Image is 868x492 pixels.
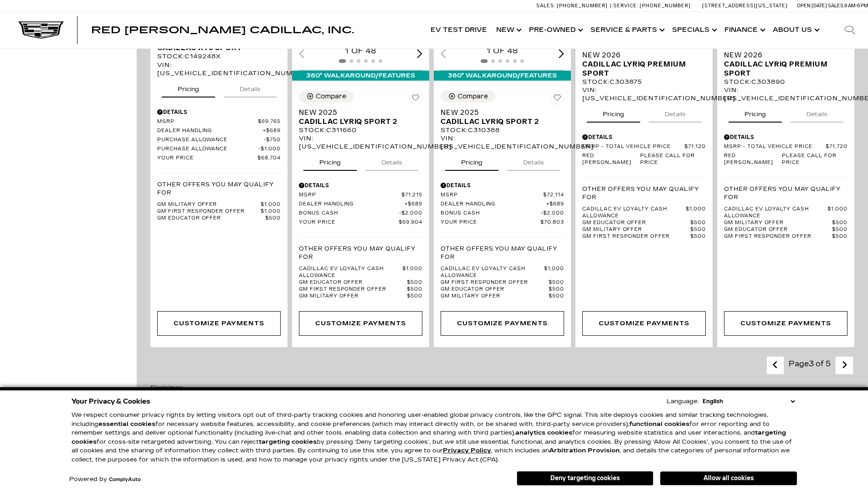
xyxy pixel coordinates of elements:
strong: Disclaimer: [150,384,183,391]
a: Purchase Allowance $750 [157,137,281,143]
span: $2,000 [399,210,422,217]
span: GM First Responder Offer [441,279,549,286]
span: Purchase Allowance [157,146,258,153]
span: GM Military Offer [582,226,690,233]
span: $71,120 [684,143,706,150]
span: GM Educator Offer [582,220,690,226]
span: GM Military Offer [724,220,832,226]
a: Cadillac EV Loyalty Cash Allowance $1,000 [299,266,422,279]
span: $500 [549,293,564,300]
button: Compare Vehicle [299,91,354,102]
a: Finance [720,12,768,48]
a: Dealer Handling $689 [299,201,422,208]
a: Red [PERSON_NAME] Cadillac, Inc. [91,26,354,35]
a: Cadillac EV Loyalty Cash Allowance $1,000 [724,206,847,220]
span: Dealer Handling [299,201,405,208]
span: $500 [690,233,706,240]
a: Dealer Handling $689 [441,201,564,208]
span: $500 [832,233,847,240]
a: New 2025Cadillac LYRIQ Sport 2 [441,108,564,126]
a: About Us [768,12,822,48]
div: VIN: [US_VEHICLE_IDENTIFICATION_NUMBER] [299,134,422,151]
div: Stock : C303890 [724,78,847,86]
div: 1 of 48 [441,46,564,56]
div: VIN: [US_VEHICLE_IDENTIFICATION_NUMBER] [441,134,564,151]
a: GM Military Offer $500 [582,226,706,233]
span: $1,000 [686,206,706,220]
a: Customize Payments [157,311,281,336]
span: Please call for price [640,153,706,166]
button: pricing tab [587,102,640,123]
a: GM First Responder Offer $1,000 [157,208,281,215]
a: MSRP - Total Vehicle Price $71,720 [724,143,847,150]
p: Other Offers You May Qualify For [299,245,422,261]
a: GM Military Offer $500 [724,220,847,226]
div: VIN: [US_VEHICLE_IDENTIFICATION_NUMBER] [157,61,281,77]
span: $70,803 [540,219,564,226]
a: GM Military Offer $500 [299,293,422,300]
span: $1,000 [258,146,281,153]
span: Cadillac EV Loyalty Cash Allowance [582,206,686,220]
a: Bonus Cash $2,000 [299,210,422,217]
a: MSRP $69,765 [157,118,281,125]
a: New [492,12,524,48]
span: $500 [407,293,422,300]
span: MSRP [441,192,543,199]
span: Purchase Allowance [157,137,264,143]
span: $500 [407,286,422,293]
button: details tab [224,77,277,97]
p: Other Offers You May Qualify For [582,185,706,201]
a: GM First Responder Offer $500 [441,279,564,286]
span: Red [PERSON_NAME] [582,153,640,166]
span: Dealer Handling [441,201,546,208]
a: Purchase Allowance $1,000 [157,146,281,153]
a: Your Price $70,803 [441,219,564,226]
a: MSRP - Total Vehicle Price $71,120 [582,143,706,150]
p: Other Offers You May Qualify For [724,185,847,201]
button: details tab [791,102,843,123]
span: GM First Responder Offer [299,286,407,293]
span: [PHONE_NUMBER] [640,3,691,9]
div: Powered by [69,477,141,482]
a: New 2025Cadillac LYRIQ Sport 2 [299,108,422,126]
span: $500 [549,286,564,293]
div: VIN: [US_VEHICLE_IDENTIFICATION_NUMBER] [724,86,847,102]
span: $1,000 [544,266,564,279]
span: New 2026 [724,51,841,60]
div: Stock : C303875 [582,78,706,86]
span: Red [PERSON_NAME] Cadillac, Inc. [91,25,354,36]
div: Stock : C310388 [441,126,564,134]
strong: functional cookies [629,420,689,428]
span: 9 AM-6 PM [844,3,868,9]
span: Your Price [441,219,540,226]
span: GM First Responder Offer [724,233,832,240]
span: Cadillac EV Loyalty Cash Allowance [441,266,544,279]
a: EV Test Drive [426,12,492,48]
span: Cadillac EV Loyalty Cash Allowance [724,206,827,220]
p: Other Offers You May Qualify For [441,245,564,261]
span: Cadillac EV Loyalty Cash Allowance [299,266,402,279]
span: $500 [690,220,706,226]
span: GM First Responder Offer [582,233,690,240]
a: Cadillac EV Loyalty Cash Allowance $1,000 [441,266,564,279]
span: GM Educator Offer [441,286,549,293]
a: ComplyAuto [109,477,141,482]
strong: Arbitration Provision [549,447,620,454]
div: Pricing Details - New 2025 Cadillac LYRIQ Sport 2 [441,181,564,190]
span: Cadillac LYRIQ Sport 2 [299,117,416,126]
a: Customize Payments [582,311,706,336]
a: Customize Payments [299,311,422,336]
a: Cadillac Dark Logo with Cadillac White Text [18,21,64,39]
a: Cadillac EV Loyalty Cash Allowance $1,000 [582,206,706,220]
span: $500 [832,226,847,233]
div: The Manufacturer’s Suggested Retail Price excludes tax, title, license, dealer fees and optional ... [150,374,854,465]
span: New 2025 [441,108,557,117]
div: 360° WalkAround/Features [434,71,571,81]
button: Allow all cookies [660,471,797,485]
div: Stock : C311660 [299,126,422,134]
div: undefined - New 2025 Cadillac LYRIQ Sport 2 [299,311,422,336]
span: Your Price [299,219,399,226]
span: $69,765 [258,118,281,125]
span: Cadillac LYRIQ Premium Sport [582,60,699,78]
span: $1,000 [261,208,281,215]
